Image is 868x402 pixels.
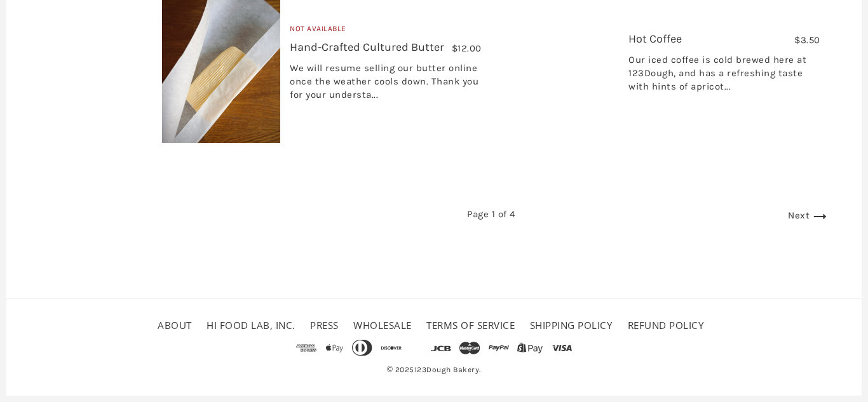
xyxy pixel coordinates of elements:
a: 123Dough Bakery [414,365,480,374]
div: We will resume selling our butter online once the weather cools down. Thank you for your understa... [290,62,482,108]
a: Hand-Crafted Cultured Butter [290,40,444,54]
a: Terms of service [426,319,515,332]
a: Press [310,319,339,332]
span: © 2025 . [384,359,484,380]
span: Page 1 of 4 [467,208,515,220]
div: Not Available [290,23,482,40]
a: Refund policy [628,319,705,332]
ul: Secondary [154,314,714,337]
a: About [158,319,192,332]
div: Our iced coffee is cold brewed here at 123Dough, and has a refreshing taste with hints of apricot... [628,53,820,100]
span: $3.50 [794,34,820,46]
a: Wholesale [353,319,412,332]
a: Hot Coffee [628,32,682,46]
span: $12.00 [452,43,482,54]
a: Shipping Policy [530,319,613,332]
a: Next [788,210,830,221]
a: HI FOOD LAB, INC. [207,319,295,332]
